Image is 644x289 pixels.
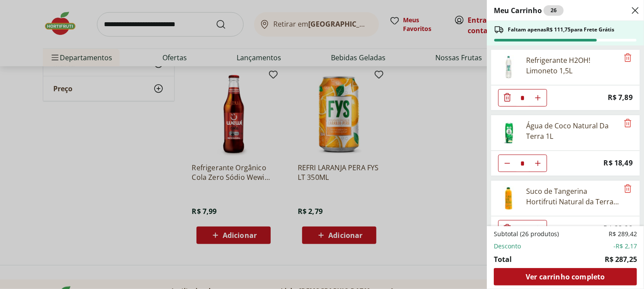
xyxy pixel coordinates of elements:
[623,53,633,63] button: Remove
[604,223,633,234] span: R$ 22,99
[494,242,521,251] span: Desconto
[529,89,547,107] button: Aumentar Quantidade
[526,186,619,207] div: Suco de Tangerina Hortifruti Natural da Terra 1L
[494,268,637,286] a: Ver carrinho completo
[496,120,521,145] img: Água de Coco Natural Da Terra 1L
[496,186,521,210] img: Suco de Tangerina 4 Estações 1L
[516,155,529,172] input: Quantidade Atual
[499,89,516,107] button: Diminuir Quantidade
[499,155,516,172] button: Diminuir Quantidade
[499,220,516,237] button: Diminuir Quantidade
[544,5,564,16] div: 26
[608,92,633,103] span: R$ 7,89
[613,242,637,251] span: -R$ 2,17
[623,118,633,129] button: Remove
[526,120,619,141] div: Água de Coco Natural Da Terra 1L
[516,89,529,106] input: Quantidade Atual
[529,155,547,172] button: Aumentar Quantidade
[494,254,512,265] span: Total
[496,55,521,79] img: Principal
[508,26,614,33] span: Faltam apenas R$ 111,75 para Frete Grátis
[609,230,637,238] span: R$ 289,42
[516,220,529,237] input: Quantidade Atual
[494,5,564,16] h2: Meu Carrinho
[623,184,633,194] button: Remove
[526,55,619,76] div: Refrigerante H2OH! Limoneto 1,5L
[604,157,633,169] span: R$ 18,49
[494,230,559,238] span: Subtotal (26 produtos)
[529,220,547,237] button: Aumentar Quantidade
[526,273,605,280] span: Ver carrinho completo
[605,254,637,265] span: R$ 287,25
